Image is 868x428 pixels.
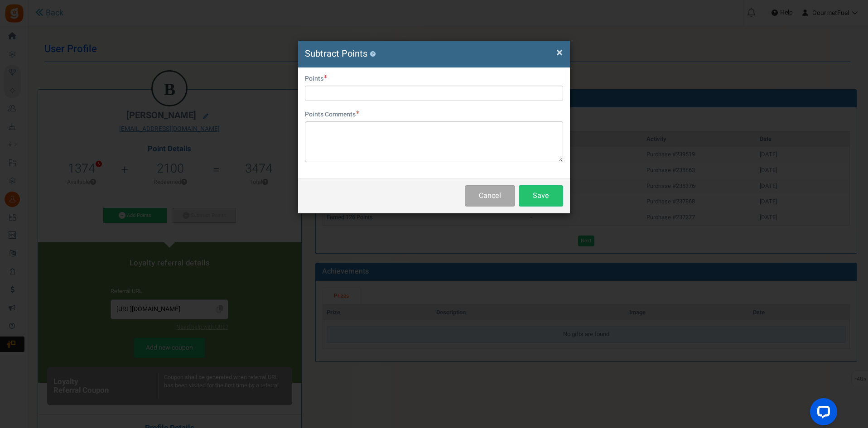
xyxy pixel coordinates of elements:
button: Cancel [465,185,515,207]
h4: Subtract Points [305,48,563,61]
span: × [556,44,563,61]
label: Points Comments [305,110,359,119]
label: Points [305,74,327,83]
button: ? [370,51,376,57]
button: Save [519,185,563,207]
